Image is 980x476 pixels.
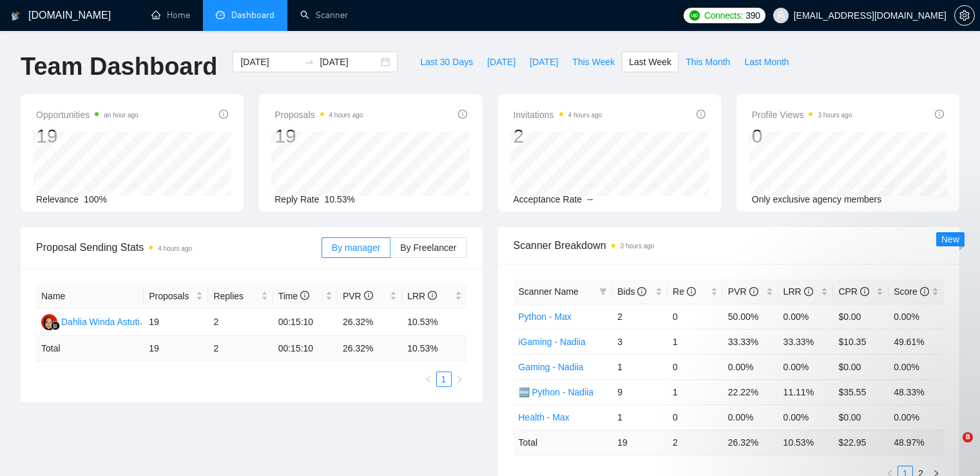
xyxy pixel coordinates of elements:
span: LRR [783,286,813,297]
div: 19 [274,124,363,148]
th: Proposals [144,284,208,309]
td: 0 [668,304,723,329]
td: 2 [208,336,273,361]
span: Reply Rate [274,194,319,204]
span: info-circle [219,110,228,119]
span: left [425,375,432,383]
td: 48.97 % [889,430,944,455]
td: $ 22.95 [833,430,889,455]
li: 1 [436,372,452,387]
td: 1 [612,404,668,430]
a: setting [954,10,975,21]
span: info-circle [935,110,944,119]
td: 10.53% [402,309,466,336]
span: info-circle [300,291,309,300]
span: Last Month [744,55,789,69]
td: 50.00% [723,304,778,329]
span: CPR [838,286,869,297]
button: Last Week [622,52,678,72]
span: Profile Views [752,107,852,123]
td: 9 [612,379,668,404]
img: gigradar-bm.png [51,321,60,330]
span: Opportunities [36,107,139,123]
td: 0.00% [723,354,778,379]
a: Gaming - Nadiia [519,362,584,372]
a: DWDahlia Winda Astuti [41,316,139,326]
span: Connects: [704,8,743,23]
time: 3 hours ago [818,112,852,119]
span: Invitations [514,107,602,123]
span: This Month [686,55,730,69]
span: right [456,375,463,383]
time: 4 hours ago [568,112,602,119]
span: [DATE] [487,55,515,69]
span: 10.53% [325,194,355,204]
span: [DATE] [530,55,558,69]
span: Scanner Name [519,286,579,297]
span: info-circle [860,287,869,296]
span: Acceptance Rate [514,194,582,204]
a: Python - Max [519,312,572,322]
a: 🆕 Python - Nadiia [519,387,594,397]
span: filter [599,288,607,295]
td: 10.53 % [778,430,834,455]
td: 00:15:10 [273,309,338,336]
button: This Week [565,52,622,72]
td: 1 [668,379,723,404]
span: Proposal Sending Stats [36,239,322,255]
a: iGaming - Nadiia [519,337,586,347]
span: Proposals [149,289,193,303]
td: 0.00% [723,404,778,430]
span: user [776,11,785,20]
span: 100% [84,194,107,204]
input: End date [320,55,378,69]
li: Previous Page [421,372,436,387]
span: setting [955,10,974,21]
td: 00:15:10 [273,336,338,361]
span: info-circle [920,287,929,296]
td: 26.32% [338,309,402,336]
img: DW [41,314,57,330]
td: 19 [144,309,208,336]
td: 3 [612,329,668,354]
span: filter [597,282,610,301]
img: logo [11,6,20,26]
time: 4 hours ago [329,112,363,119]
td: 10.53 % [402,336,466,361]
th: Name [36,284,144,309]
span: Bids [617,286,646,297]
span: info-circle [637,287,646,296]
td: $10.35 [833,329,889,354]
iframe: Intercom live chat [936,432,967,463]
time: an hour ago [104,112,138,119]
td: 19 [612,430,668,455]
button: setting [954,5,975,26]
span: Re [673,286,696,297]
td: 22.22% [723,379,778,404]
div: 2 [514,124,602,148]
td: 0.00% [889,304,944,329]
span: -- [587,194,593,204]
button: [DATE] [480,52,523,72]
span: Relevance [36,194,79,204]
span: Last 30 Days [420,55,473,69]
button: This Month [678,52,737,72]
td: 33.33% [778,329,834,354]
a: Health - Max [519,412,570,422]
span: Only exclusive agency members [752,194,882,204]
button: [DATE] [523,52,565,72]
span: Score [894,286,928,297]
td: 0 [668,404,723,430]
span: info-circle [749,287,758,296]
span: Replies [213,289,258,303]
span: PVR [343,291,373,301]
span: PVR [728,286,758,297]
td: 49.61% [889,329,944,354]
span: Scanner Breakdown [514,237,945,253]
a: homeHome [151,10,190,21]
time: 4 hours ago [158,245,192,252]
button: right [452,372,467,387]
button: left [421,372,436,387]
span: info-circle [697,110,706,119]
td: Total [36,336,144,361]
